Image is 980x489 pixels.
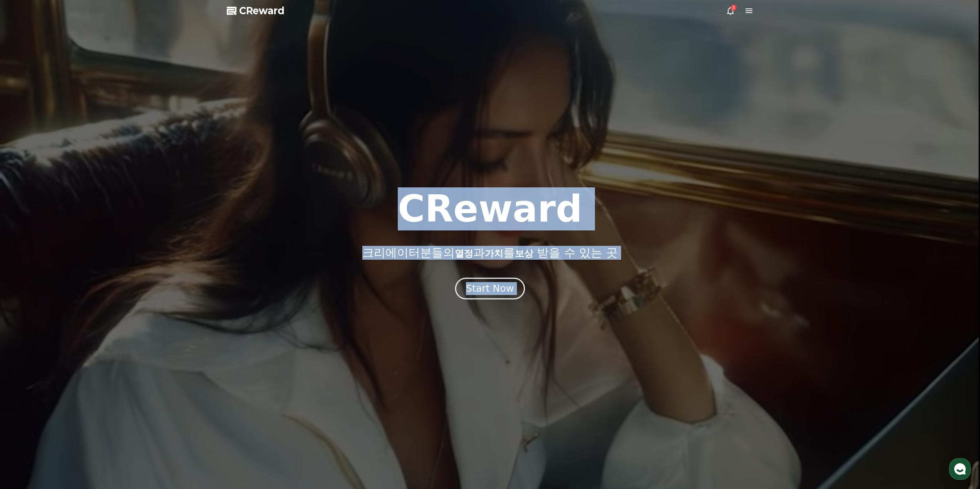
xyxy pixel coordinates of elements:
[24,255,29,262] span: 홈
[119,255,128,262] span: 설정
[239,5,285,17] span: CReward
[51,244,99,263] a: 대화
[70,256,80,262] span: 대화
[457,286,523,293] a: Start Now
[726,6,735,15] a: 3
[730,5,737,11] div: 3
[466,282,514,295] div: Start Now
[485,248,503,259] span: 가치
[362,246,617,260] p: 크리에이터분들의 과 를 받을 수 있는 곳
[227,5,285,17] a: CReward
[455,277,525,299] button: Start Now
[515,248,533,259] span: 보상
[398,190,582,227] h1: CReward
[99,244,148,263] a: 설정
[455,248,473,259] span: 열정
[2,244,51,263] a: 홈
